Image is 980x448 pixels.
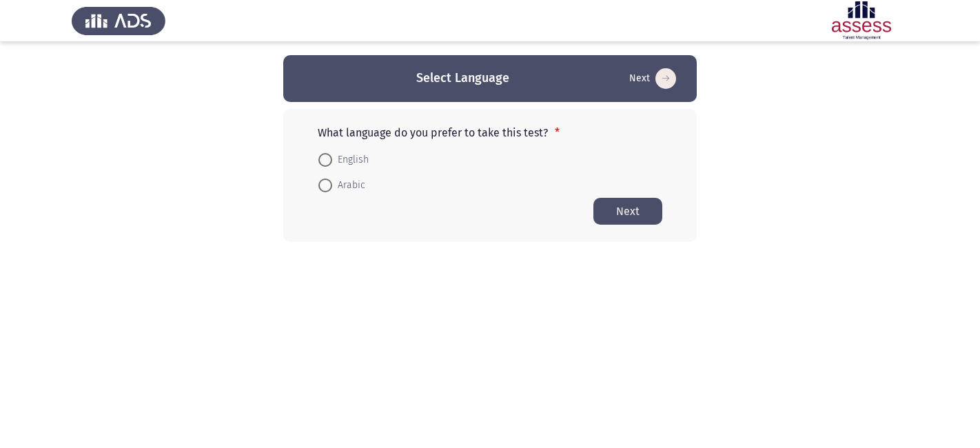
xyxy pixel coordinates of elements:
img: Assess Talent Management logo [72,1,165,40]
span: English [332,152,369,168]
h3: Select Language [416,70,509,87]
p: What language do you prefer to take this test? [318,126,662,139]
span: Arabic [332,177,365,194]
button: Start assessment [593,198,662,225]
img: Assessment logo of Development Assessment R1 (EN/AR) [815,1,908,40]
button: Start assessment [625,68,680,90]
